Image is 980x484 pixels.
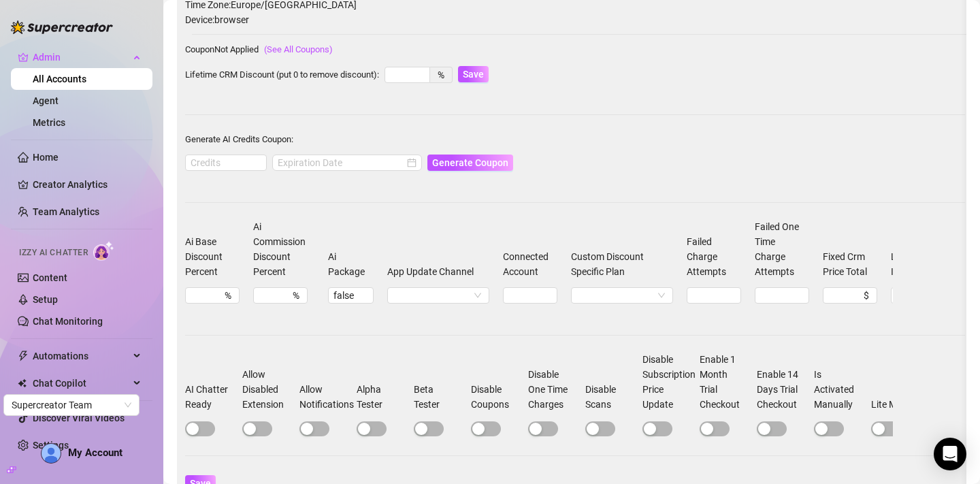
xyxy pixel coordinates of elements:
[871,421,901,436] button: Lite Mode
[253,219,314,279] label: Ai Commission Discount Percent
[891,249,945,279] label: Last Order ID
[18,378,27,388] img: Chat Copilot
[571,249,673,279] label: Custom Discount Specific Plan
[414,421,444,436] button: Beta Tester
[242,421,272,436] button: Allow Disabled Extension
[186,155,266,170] input: Credits
[185,134,293,144] span: Generate AI Credits Coupon:
[33,372,129,394] span: Chat Copilot
[33,174,142,195] a: Creator Analytics
[700,421,730,436] button: Enable 1 Month Trial Checkout
[503,287,557,304] input: Connected Account
[33,117,65,128] a: Metrics
[278,155,404,170] input: Expiration Date
[33,440,69,451] a: Settings
[934,438,966,470] div: Open Intercom Messenger
[93,241,114,261] img: AI Chatter
[33,413,125,423] a: Discover Viral Videos
[458,66,489,82] button: Save
[503,249,557,279] label: Connected Account
[259,288,290,303] input: Ai Commission Discount Percent
[814,367,868,412] label: Is Activated Manually
[687,288,740,303] input: Failed Charge Attempts
[757,421,787,436] button: Enable 14 Days Trial Checkout
[471,421,501,436] button: Disable Coupons
[33,294,58,305] a: Setup
[33,152,59,163] a: Home
[585,421,615,436] button: Disable Scans
[463,69,484,80] span: Save
[871,397,921,412] label: Lite Mode
[12,395,131,415] span: Supercreator Team
[42,444,61,463] img: AD_cMMTxCeTpmN1d5MnKJ1j-_uXZCpTKapSSqNGg4PyXtR_tCW7gZXTNmFz2tpVv9LSyNV7ff1CaS4f4q0HLYKULQOwoM5GQR...
[755,288,808,303] input: Failed One Time Charge Attempts
[357,421,387,436] button: Alpha Tester
[585,382,640,412] label: Disable Scans
[328,249,374,279] label: Ai Package
[33,316,103,327] a: Chat Monitoring
[328,287,374,304] input: Ai Package
[755,219,809,279] label: Failed One Time Charge Attempts
[432,157,508,168] span: Generate Coupon
[18,52,29,63] span: crown
[528,421,558,436] button: Disable One Time Charges
[814,421,844,436] button: Is Activated Manually
[33,46,129,68] span: Admin
[357,382,411,412] label: Alpha Tester
[299,421,329,436] button: Allow Notifications
[828,288,861,303] input: Fixed Crm Price Total
[33,272,67,283] a: Content
[7,465,16,474] span: build
[11,20,113,34] img: logo-BBDzfeDw.svg
[687,234,741,279] label: Failed Charge Attempts
[430,67,453,83] div: %
[823,249,877,279] label: Fixed Crm Price Total
[185,421,215,436] button: AI Chatter Ready
[191,288,222,303] input: Ai Base Discount Percent
[185,382,240,412] label: AI Chatter Ready
[642,352,697,412] label: Disable Subscription Price Update
[68,447,122,459] span: My Account
[242,367,297,412] label: Allow Disabled Extension
[299,382,354,412] label: Allow Notifications
[387,264,483,279] label: App Update Channel
[185,12,965,27] span: Device: browser
[528,367,583,412] label: Disable One Time Charges
[264,44,333,54] a: (See All Coupons)
[19,246,88,259] span: Izzy AI Chatter
[414,382,468,412] label: Beta Tester
[642,421,672,436] button: Disable Subscription Price Update
[427,155,513,171] button: Generate Coupon
[471,382,525,412] label: Disable Coupons
[185,69,379,80] span: Lifetime CRM Discount (put 0 to remove discount):
[18,351,29,361] span: thunderbolt
[33,95,59,106] a: Agent
[33,74,86,84] a: All Accounts
[33,206,99,217] a: Team Analytics
[757,367,811,412] label: Enable 14 Days Trial Checkout
[185,234,240,279] label: Ai Base Discount Percent
[33,345,129,367] span: Automations
[700,352,754,412] label: Enable 1 Month Trial Checkout
[892,288,945,303] input: Last Order ID
[185,44,259,54] span: Coupon Not Applied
